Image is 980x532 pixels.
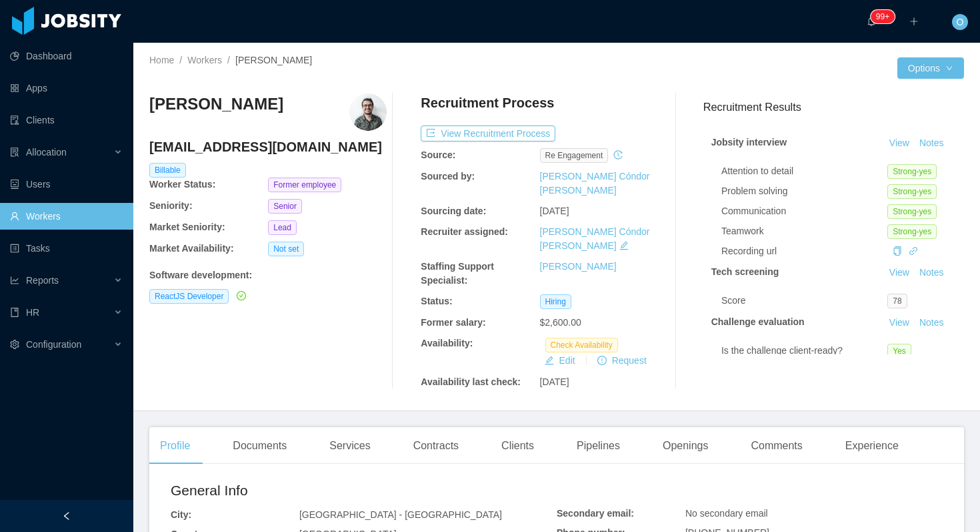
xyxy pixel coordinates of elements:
span: Yes [887,344,911,358]
a: icon: exportView Recruitment Process [421,128,555,139]
button: Notes [914,265,949,281]
h4: [EMAIL_ADDRESS][DOMAIN_NAME] [149,138,387,156]
span: [DATE] [540,206,569,216]
a: icon: profileTasks [10,235,123,262]
b: Worker Status: [149,179,215,190]
span: Billable [149,163,186,178]
span: Hiring [540,294,571,309]
span: $2,600.00 [540,317,581,328]
a: View [885,317,914,328]
a: View [885,138,914,148]
b: Staffing Support Specialist: [421,261,494,286]
b: Availability last check: [421,376,521,387]
b: Former salary: [421,317,485,328]
button: icon: exportView Recruitment Process [421,125,555,142]
b: Market Seniority: [149,222,225,232]
b: Recruiter assigned: [421,226,508,237]
span: HR [26,307,39,318]
i: icon: book [10,308,19,317]
span: Configuration [26,339,81,350]
span: No secondary email [685,508,768,519]
i: icon: copy [893,246,902,256]
span: / [179,55,182,65]
h4: Recruitment Process [421,93,554,112]
div: Documents [222,427,297,465]
b: Seniority: [149,200,193,211]
span: Reports [26,275,59,286]
span: [DATE] [540,376,569,387]
i: icon: check-circle [237,291,246,300]
span: O [957,14,964,30]
b: Secondary email: [557,508,634,519]
i: icon: bell [867,17,876,26]
span: [GEOGRAPHIC_DATA] - [GEOGRAPHIC_DATA] [299,509,502,520]
div: Comments [740,427,813,465]
h3: Recruitment Results [703,99,964,115]
i: icon: plus [909,17,919,26]
span: / [227,55,230,65]
button: Notes [914,315,949,331]
i: icon: edit [619,241,629,250]
b: Market Availability: [149,243,234,254]
b: Availability: [421,338,473,348]
a: Workers [187,55,222,65]
a: icon: check-circle [234,290,246,301]
button: icon: exclamation-circleRequest [592,352,652,368]
h2: General Info [171,480,557,501]
span: Strong-yes [887,184,937,199]
div: Openings [652,427,719,465]
a: icon: userWorkers [10,203,123,230]
a: icon: appstoreApps [10,75,123,101]
button: Optionsicon: down [897,57,964,79]
a: icon: auditClients [10,107,123,134]
div: Experience [835,427,909,465]
span: Allocation [26,147,67,158]
span: Strong-yes [887,164,937,179]
div: Is the challenge client-ready? [721,344,887,358]
i: icon: link [909,246,918,256]
button: Notes [914,136,949,152]
div: Clients [491,427,545,465]
span: Senior [268,199,302,214]
a: icon: robotUsers [10,171,123,198]
b: Software development : [149,270,252,280]
span: ReactJS Developer [149,289,229,304]
span: Strong-yes [887,204,937,219]
i: icon: history [613,150,623,160]
sup: 1630 [871,10,895,23]
div: Problem solving [721,184,887,198]
strong: Challenge evaluation [711,316,805,327]
a: icon: link [909,246,918,256]
strong: Jobsity interview [711,137,787,148]
i: icon: setting [10,340,19,349]
img: 077e2b70-5fe8-11e9-9c3c-bf3d45a95ef6_5e59464e19196-400w.png [349,93,387,131]
b: Status: [421,296,452,306]
b: Sourced by: [421,171,475,182]
a: icon: pie-chartDashboard [10,43,123,69]
a: [PERSON_NAME] Cóndor [PERSON_NAME] [540,226,650,251]
b: City: [171,509,191,520]
strong: Tech screening [711,266,779,277]
div: Score [721,294,887,308]
span: Lead [268,220,297,235]
b: Source: [421,150,455,160]
div: Pipelines [566,427,631,465]
a: [PERSON_NAME] Cóndor [PERSON_NAME] [540,171,650,196]
div: Copy [893,244,902,258]
b: Sourcing date: [421,206,486,216]
div: Communication [721,204,887,218]
div: Recording url [721,244,887,258]
a: [PERSON_NAME] [540,261,617,272]
span: Former employee [268,178,341,192]
h3: [PERSON_NAME] [149,93,283,115]
i: icon: solution [10,148,19,157]
span: Not set [268,242,304,256]
span: 78 [887,294,907,308]
span: Strong-yes [887,224,937,239]
div: Services [319,427,381,465]
a: Home [149,55,174,65]
button: icon: editEdit [539,352,581,368]
div: Attention to detail [721,164,887,178]
span: [PERSON_NAME] [235,55,312,65]
div: Profile [149,427,201,465]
